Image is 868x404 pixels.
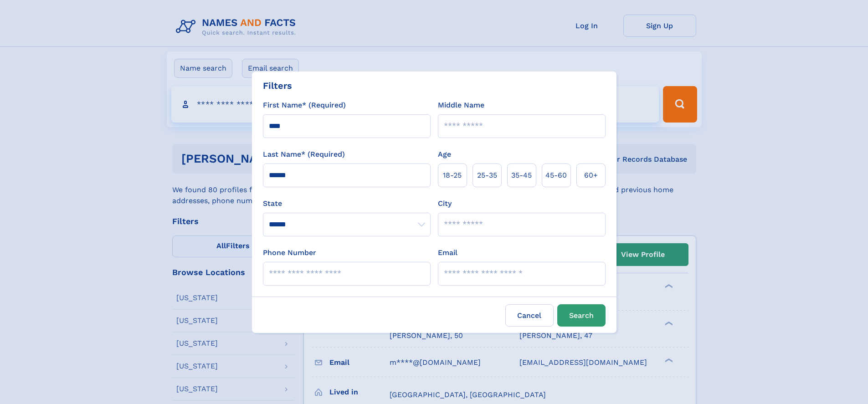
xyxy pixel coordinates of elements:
span: 18‑25 [443,170,462,181]
span: 35‑45 [511,170,532,181]
label: Phone Number [263,247,316,258]
span: 60+ [584,170,598,181]
label: City [438,198,452,209]
label: Age [438,149,451,160]
span: 25‑35 [477,170,497,181]
label: First Name* (Required) [263,100,346,111]
button: Search [557,304,606,327]
span: 45‑60 [545,170,567,181]
label: Middle Name [438,100,484,111]
label: State [263,198,431,209]
label: Last Name* (Required) [263,149,345,160]
label: Email [438,247,457,258]
label: Cancel [505,304,554,327]
div: Filters [263,79,292,92]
